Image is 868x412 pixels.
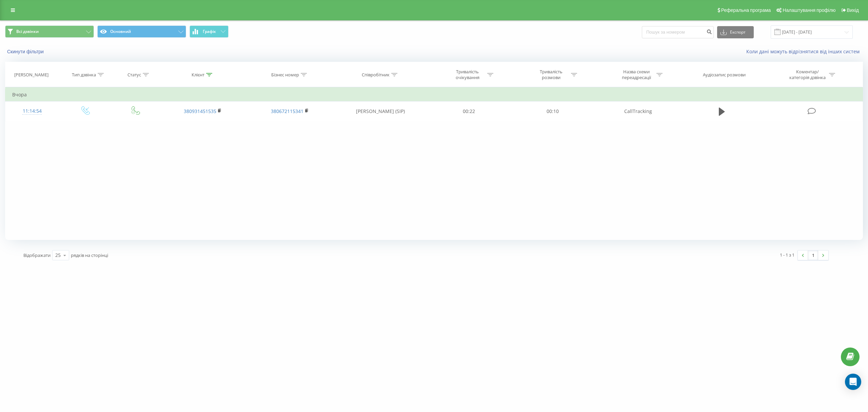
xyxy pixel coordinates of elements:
button: Основний [97,25,186,38]
a: Коли дані можуть відрізнятися вiд інших систем [746,48,863,55]
div: Бізнес номер [271,72,299,78]
div: Співробітник [362,72,390,78]
div: 1 - 1 з 1 [780,251,794,258]
div: Клієнт [192,72,204,78]
a: 380931451535 [184,108,216,114]
td: CallTracking [595,101,682,121]
input: Пошук за номером [642,26,714,38]
td: [PERSON_NAME] (SIP) [333,101,427,121]
button: Всі дзвінки [5,25,94,38]
td: 00:22 [427,101,511,121]
span: Відображати [23,252,51,258]
span: Вихід [847,7,859,13]
a: 1 [808,250,818,260]
span: Всі дзвінки [16,29,39,34]
td: 00:10 [511,101,595,121]
button: Експорт [717,26,754,38]
span: Графік [203,29,216,34]
button: Скинути фільтри [5,49,47,55]
div: Аудіозапис розмови [703,72,746,78]
div: Статус [127,72,141,78]
span: Налаштування профілю [783,7,835,13]
div: Тип дзвінка [72,72,96,78]
div: [PERSON_NAME] [14,72,48,78]
button: Графік [190,25,229,38]
a: 380672115341 [271,108,303,114]
div: 11:14:54 [12,105,52,118]
div: Назва схеми переадресації [618,69,655,80]
td: Вчора [5,88,863,101]
div: 25 [55,252,61,259]
span: рядків на сторінці [71,252,108,258]
div: Тривалість очікування [449,69,486,80]
div: Коментар/категорія дзвінка [788,69,827,80]
div: Open Intercom Messenger [845,374,861,390]
div: Тривалість розмови [533,69,569,80]
span: Реферальна програма [721,7,771,13]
